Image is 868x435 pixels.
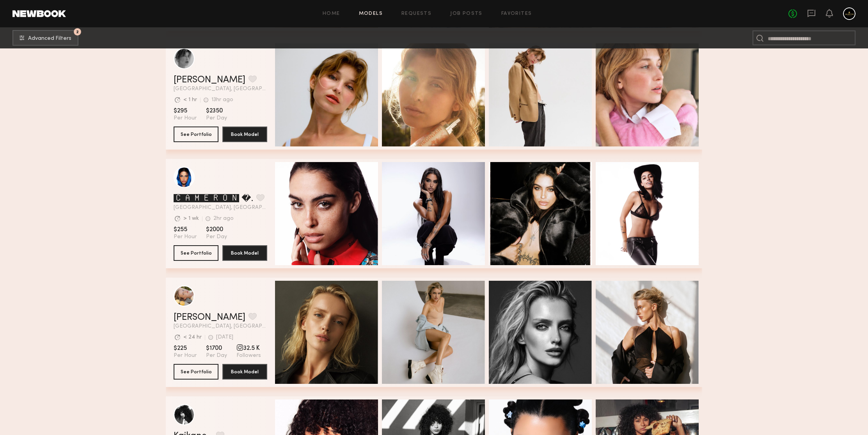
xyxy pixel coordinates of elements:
div: [DATE] [216,335,233,340]
span: 2 [76,30,79,34]
button: See Portfolio [174,364,218,380]
span: [GEOGRAPHIC_DATA], [GEOGRAPHIC_DATA] [174,324,267,329]
span: 32.5 K [236,344,261,352]
a: Models [359,11,383,16]
a: Requests [401,11,431,16]
div: < 24 hr [183,335,202,340]
span: [GEOGRAPHIC_DATA], [GEOGRAPHIC_DATA] [174,205,267,210]
button: Book Model [222,127,267,142]
span: $225 [174,344,197,352]
span: $2000 [206,226,227,234]
button: 2Advanced Filters [12,30,78,46]
span: $1700 [206,344,227,352]
span: $255 [174,226,197,234]
a: 🅲🅰🅼🅴🆁🅾🅽 �. [174,194,253,203]
span: [GEOGRAPHIC_DATA], [GEOGRAPHIC_DATA] [174,86,267,92]
span: Per Hour [174,115,197,122]
span: Advanced Filters [28,36,71,41]
a: [PERSON_NAME] [174,75,245,85]
span: Per Hour [174,234,197,241]
div: < 1 hr [183,97,197,103]
span: $295 [174,107,197,115]
span: Per Hour [174,352,197,359]
span: Per Day [206,352,227,359]
button: See Portfolio [174,245,218,261]
a: Favorites [501,11,532,16]
span: Followers [236,352,261,359]
span: Per Day [206,234,227,241]
a: Home [323,11,340,16]
a: [PERSON_NAME] [174,313,245,322]
button: Book Model [222,364,267,380]
div: > 1 wk [183,216,199,221]
div: 13hr ago [211,97,233,103]
div: 2hr ago [213,216,234,221]
span: Per Day [206,115,227,122]
button: Book Model [222,245,267,261]
span: $2350 [206,107,227,115]
button: See Portfolio [174,127,218,142]
a: Job Posts [450,11,483,16]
